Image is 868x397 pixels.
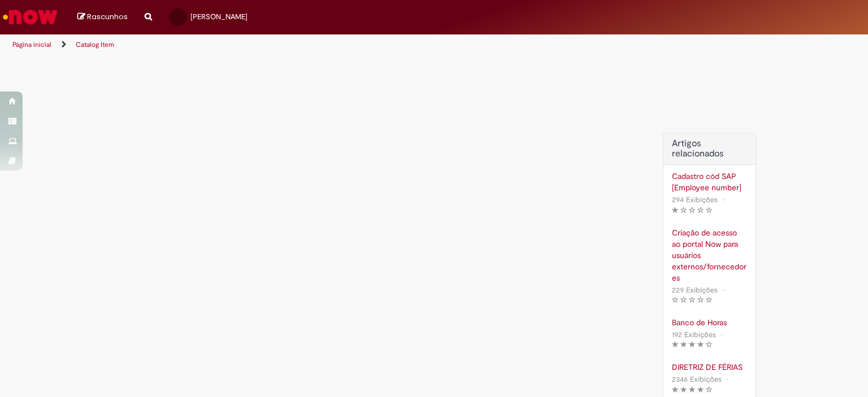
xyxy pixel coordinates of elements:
a: Página inicial [12,40,51,49]
span: 192 Exibições [672,330,716,339]
span: • [720,282,727,298]
span: [PERSON_NAME] [190,12,248,21]
a: Catalog Item [76,40,114,49]
span: • [718,327,725,342]
a: DIRETRIZ DE FÉRIAS [672,361,747,373]
span: 2346 Exibições [672,374,722,384]
a: Criação de acesso ao portal Now para usuários externos/fornecedores [672,227,747,283]
ul: Trilhas de página [8,34,570,55]
h3: Artigos relacionados [672,139,747,159]
span: • [720,192,727,207]
span: 229 Exibições [672,285,718,295]
a: Cadastro cód SAP [Employee number] [672,171,747,193]
img: ServiceNow [1,6,59,28]
a: Rascunhos [77,12,128,23]
a: Banco de Horas [672,317,747,328]
span: Rascunhos [87,11,128,22]
span: • [724,372,731,387]
span: 294 Exibições [672,195,718,204]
